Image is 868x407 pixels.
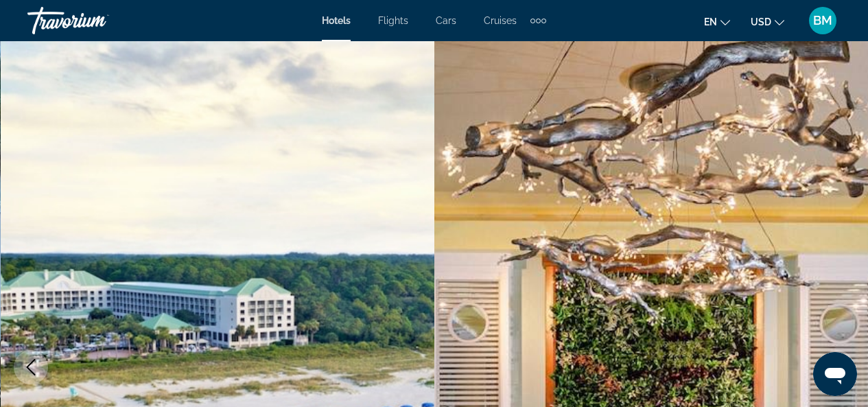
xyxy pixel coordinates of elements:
[820,350,854,384] button: Next image
[805,6,841,35] button: User Menu
[14,350,48,384] button: Previous image
[813,14,832,27] span: BM
[751,12,784,32] button: Change currency
[813,352,857,396] iframe: Button to launch messaging window
[530,10,546,32] button: Extra navigation items
[704,12,730,32] button: Change language
[322,15,351,26] a: Hotels
[378,15,408,26] a: Flights
[27,3,165,38] a: Travorium
[484,15,517,26] a: Cruises
[704,16,717,27] span: en
[436,15,456,26] a: Cars
[751,16,771,27] span: USD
